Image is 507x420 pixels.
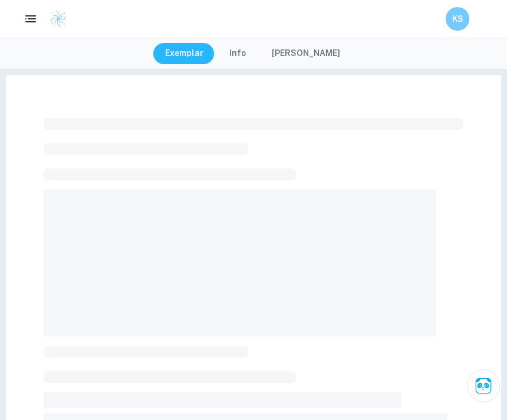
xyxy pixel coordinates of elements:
[446,7,469,31] button: KS
[260,43,352,64] button: [PERSON_NAME]
[218,43,258,64] button: Info
[467,369,500,402] button: Ask Clai
[42,10,67,28] a: Clastify logo
[153,43,215,64] button: Exemplar
[451,12,465,25] h6: KS
[50,10,67,28] img: Clastify logo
